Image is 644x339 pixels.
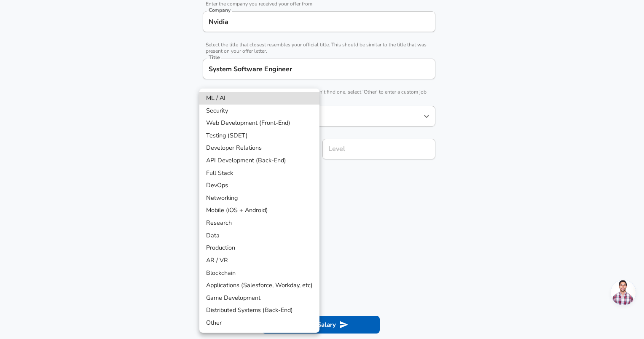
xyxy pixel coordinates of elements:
li: Distributed Systems (Back-End) [199,304,319,317]
div: Open chat [611,280,636,305]
li: DevOps [199,179,319,192]
li: Research [199,217,319,229]
li: API Development (Back-End) [199,154,319,167]
li: Testing (SDET) [199,129,319,142]
li: Security [199,105,319,117]
li: Developer Relations [199,142,319,154]
li: Web Development (Front-End) [199,117,319,129]
li: ML / AI [199,92,319,105]
li: Applications (Salesforce, Workday, etc) [199,279,319,292]
li: Production [199,242,319,254]
li: Networking [199,192,319,204]
li: AR / VR [199,254,319,267]
li: Game Development [199,292,319,304]
li: Other [199,317,319,329]
li: Data [199,229,319,242]
li: Blockchain [199,267,319,280]
li: Mobile (iOS + Android) [199,204,319,217]
li: Full Stack [199,167,319,180]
